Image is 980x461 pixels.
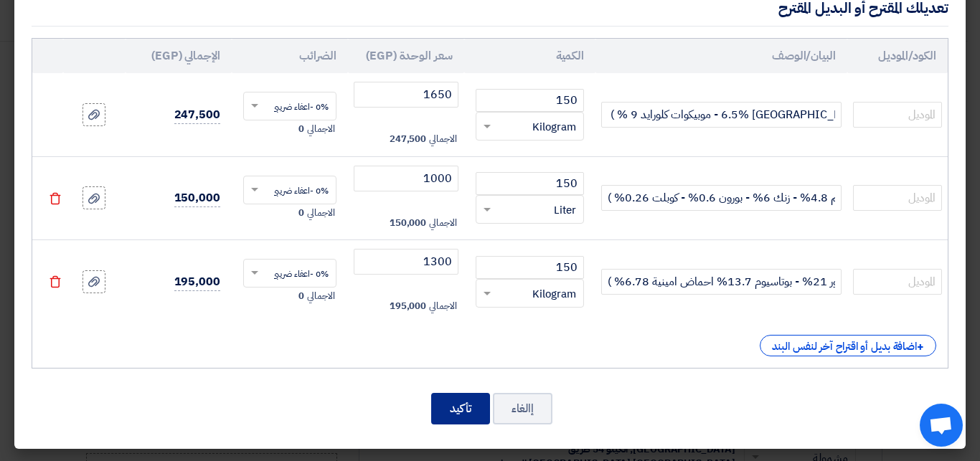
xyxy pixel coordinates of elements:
[243,176,336,204] ng-select: VAT
[354,249,458,275] input: أدخل سعر الوحدة
[920,404,963,447] div: Open chat
[429,216,456,230] span: الاجمالي
[853,102,942,128] input: الموديل
[174,106,220,124] span: 247,500
[532,286,576,303] span: Kilogram
[595,39,847,73] th: البيان/الوصف
[429,132,456,146] span: الاجمالي
[853,269,942,295] input: الموديل
[232,39,348,73] th: الضرائب
[493,393,552,424] button: إالغاء
[760,335,936,356] div: اضافة بديل أو اقتراح آخر لنفس البند
[554,202,576,219] span: Liter
[174,273,220,291] span: 195,000
[601,185,842,211] input: Add Item Description
[243,92,336,120] ng-select: VAT
[601,269,842,295] input: Add Item Description
[476,256,584,279] input: RFQ_STEP1.ITEMS.2.AMOUNT_TITLE
[354,82,458,108] input: أدخل سعر الوحدة
[532,119,576,136] span: Kilogram
[431,393,490,424] button: تأكيد
[390,216,426,230] span: 150,000
[464,39,595,73] th: الكمية
[298,289,304,303] span: 0
[853,185,942,211] input: الموديل
[307,289,334,303] span: الاجمالي
[243,259,336,287] ng-select: VAT
[601,102,842,128] input: Add Item Description
[390,299,426,313] span: 195,000
[307,206,334,220] span: الاجمالي
[174,189,220,207] span: 150,000
[847,39,948,73] th: الكود/الموديل
[476,89,584,112] input: RFQ_STEP1.ITEMS.2.AMOUNT_TITLE
[390,132,426,146] span: 247,500
[429,299,456,313] span: الاجمالي
[917,338,924,356] span: +
[298,122,304,136] span: 0
[126,39,232,73] th: الإجمالي (EGP)
[354,166,458,191] input: أدخل سعر الوحدة
[476,172,584,195] input: RFQ_STEP1.ITEMS.2.AMOUNT_TITLE
[307,122,334,136] span: الاجمالي
[298,206,304,220] span: 0
[348,39,464,73] th: سعر الوحدة (EGP)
